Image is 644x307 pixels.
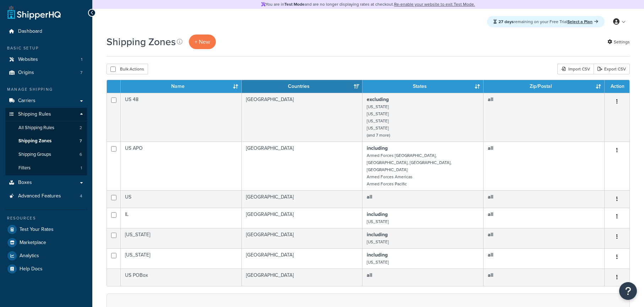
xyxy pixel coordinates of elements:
[5,190,87,203] a: Advanced Features 4
[18,70,34,76] span: Origins
[5,176,87,189] a: Boxes
[5,162,87,175] li: Filters
[362,80,484,93] th: States: activate to sort column ascending
[367,231,388,238] b: including
[20,227,54,233] span: Test Your Rates
[242,142,363,190] td: [GEOGRAPHIC_DATA]
[121,228,242,248] td: [US_STATE]
[242,208,363,228] td: [GEOGRAPHIC_DATA]
[5,108,87,121] a: Shipping Rules
[367,132,390,138] small: (and 7 more)
[367,239,389,245] small: [US_STATE]
[18,28,42,35] span: Dashboard
[5,66,87,79] li: Origins
[20,266,43,272] span: Help Docs
[5,223,87,236] a: Test Your Rates
[5,53,87,66] a: Websites 1
[121,269,242,286] td: US POBox
[18,98,36,104] span: Carriers
[5,162,87,175] a: Filters 1
[367,118,389,124] small: [US_STATE]
[20,240,46,246] span: Marketplace
[81,165,82,171] span: 1
[488,251,493,259] b: all
[367,144,388,152] b: including
[18,111,51,117] span: Shipping Rules
[107,64,148,74] button: Bulk Actions
[367,125,389,131] small: [US_STATE]
[394,1,475,7] a: Re-enable your website to exit Test Mode.
[121,208,242,228] td: IL
[5,86,87,92] div: Manage Shipping
[121,142,242,190] td: US APO
[121,93,242,142] td: US 48
[367,111,389,117] small: [US_STATE]
[5,108,87,175] li: Shipping Rules
[487,16,605,27] div: remaining on your Free Trial
[5,190,87,203] li: Advanced Features
[80,152,82,158] span: 6
[488,211,493,218] b: all
[367,181,407,187] small: Armed Forces Pacific
[5,121,87,134] li: All Shipping Rules
[18,193,61,199] span: Advanced Features
[367,193,372,201] b: all
[107,35,176,49] h1: Shipping Zones
[5,236,87,249] a: Marketplace
[367,152,452,173] small: Armed Forces [GEOGRAPHIC_DATA], [GEOGRAPHIC_DATA], [GEOGRAPHIC_DATA], [GEOGRAPHIC_DATA]
[619,282,637,300] button: Open Resource Center
[121,190,242,208] td: US
[5,263,87,275] a: Help Docs
[5,215,87,221] div: Resources
[242,269,363,286] td: [GEOGRAPHIC_DATA]
[7,5,61,20] a: ShipperHQ Home
[242,80,363,93] th: Countries: activate to sort column ascending
[18,125,54,131] span: All Shipping Rules
[5,249,87,262] a: Analytics
[488,271,493,279] b: all
[18,138,51,144] span: Shipping Zones
[605,80,629,93] th: Action
[488,144,493,152] b: all
[242,228,363,248] td: [GEOGRAPHIC_DATA]
[80,138,82,144] span: 7
[367,96,389,103] b: excluding
[367,218,389,225] small: [US_STATE]
[5,148,87,161] li: Shipping Groups
[5,53,87,66] li: Websites
[488,231,493,238] b: all
[18,165,31,171] span: Filters
[18,152,51,158] span: Shipping Groups
[242,93,363,142] td: [GEOGRAPHIC_DATA]
[195,38,210,46] span: + New
[121,248,242,269] td: [US_STATE]
[20,253,39,259] span: Analytics
[367,104,389,110] small: [US_STATE]
[18,57,38,63] span: Websites
[242,190,363,208] td: [GEOGRAPHIC_DATA]
[121,80,242,93] th: Name: activate to sort column ascending
[80,125,82,131] span: 2
[367,259,389,265] small: [US_STATE]
[5,25,87,38] a: Dashboard
[5,45,87,51] div: Basic Setup
[594,64,630,74] a: Export CSV
[5,94,87,107] a: Carriers
[488,96,493,103] b: all
[367,251,388,259] b: including
[607,37,630,47] a: Settings
[5,148,87,161] a: Shipping Groups 6
[367,211,388,218] b: including
[367,271,372,279] b: all
[18,180,32,186] span: Boxes
[189,35,216,49] a: + New
[367,174,413,180] small: Armed Forces Americas
[557,64,594,74] div: Import CSV
[5,134,87,148] li: Shipping Zones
